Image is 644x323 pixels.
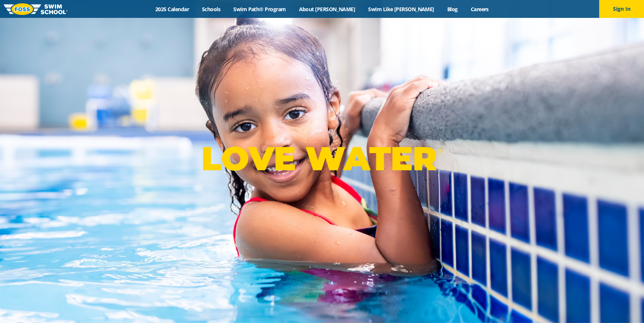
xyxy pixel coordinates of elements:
[437,146,443,155] sup: ®
[441,6,464,13] a: Blog
[4,3,68,15] img: FOSS Swim School Logo
[149,6,196,13] a: 2025 Calendar
[292,6,362,13] a: About [PERSON_NAME]
[201,139,443,178] p: LOVE WATER
[362,6,441,13] a: Swim Like [PERSON_NAME]
[227,6,292,13] a: Swim Path® Program
[464,6,495,13] a: Careers
[196,6,227,13] a: Schools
